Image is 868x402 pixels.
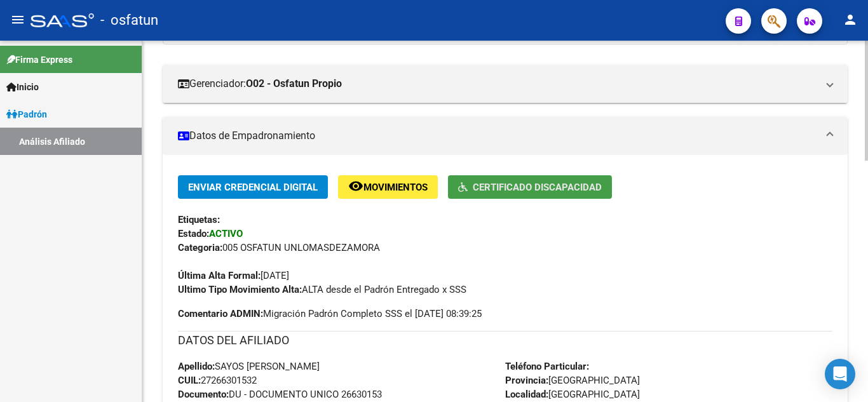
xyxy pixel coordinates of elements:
strong: Provincia: [505,375,548,386]
strong: Ultimo Tipo Movimiento Alta: [178,284,302,295]
mat-expansion-panel-header: Datos de Empadronamiento [163,117,848,155]
mat-icon: menu [10,12,25,27]
mat-icon: person [843,12,858,27]
strong: Etiquetas: [178,214,220,225]
strong: Última Alta Formal: [178,270,261,281]
strong: Comentario ADMIN: [178,308,263,319]
div: 005 OSFATUN UNLOMASDEZAMORA [178,241,832,255]
strong: ACTIVO [209,228,243,239]
span: Certificado Discapacidad [473,182,602,193]
span: Migración Padrón Completo SSS el [DATE] 08:39:25 [178,307,482,321]
mat-panel-title: Gerenciador: [178,77,817,91]
button: Movimientos [338,175,438,199]
span: Padrón [6,107,47,121]
span: Enviar Credencial Digital [188,182,318,193]
strong: Apellido: [178,361,215,372]
span: - osfatun [100,6,158,34]
span: [GEOGRAPHIC_DATA] [505,375,640,386]
div: Open Intercom Messenger [825,359,855,389]
strong: Estado: [178,228,209,239]
strong: CUIL: [178,375,201,386]
strong: Localidad: [505,389,548,400]
span: ALTA desde el Padrón Entregado x SSS [178,284,466,295]
button: Certificado Discapacidad [448,175,612,199]
strong: Categoria: [178,242,222,253]
span: Inicio [6,80,39,94]
span: 27266301532 [178,375,257,386]
h3: DATOS DEL AFILIADO [178,332,832,349]
strong: Documento: [178,389,229,400]
mat-expansion-panel-header: Gerenciador:O02 - Osfatun Propio [163,65,848,103]
span: [DATE] [178,270,289,281]
span: SAYOS [PERSON_NAME] [178,361,320,372]
mat-icon: remove_red_eye [348,178,363,194]
strong: Teléfono Particular: [505,361,589,372]
span: DU - DOCUMENTO UNICO 26630153 [178,389,382,400]
span: Movimientos [363,182,428,193]
span: [GEOGRAPHIC_DATA] [505,389,640,400]
mat-panel-title: Datos de Empadronamiento [178,129,817,143]
strong: O02 - Osfatun Propio [246,77,342,91]
span: Firma Express [6,53,72,67]
button: Enviar Credencial Digital [178,175,328,199]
